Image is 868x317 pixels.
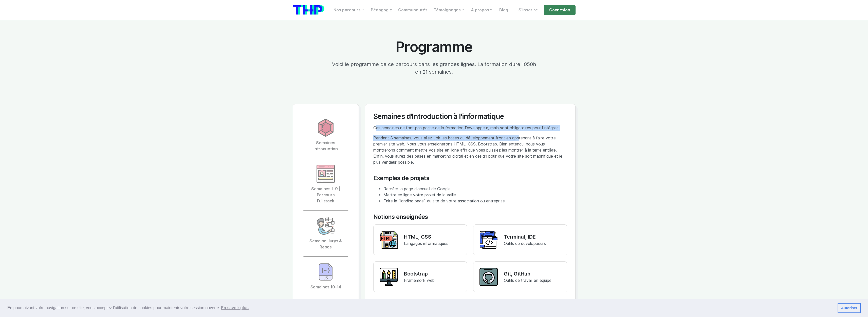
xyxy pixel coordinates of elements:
a: Semaine Jurys & Repos [303,210,349,257]
a: Témoignages [431,5,468,15]
img: icon [317,119,335,137]
a: Communautés [395,5,431,15]
p: HTML, CSS [404,233,448,241]
p: Git, GitHub [504,270,551,278]
a: dismiss cookie message [838,303,861,313]
a: Semaines 1-9 | Parcours Fullstack [303,158,349,210]
li: Faire la "landing page" du site de votre association ou entreprise [383,198,567,204]
li: Recréer la page d'accueil de Google [383,186,567,192]
span: En poursuivant votre navigation sur ce site, vous acceptez l’utilisation de cookies pour mainteni... [7,304,834,312]
h2: Programme [347,39,521,55]
a: Pédagogie [368,5,395,15]
a: S'inscrire [515,5,541,15]
img: icon [317,217,335,235]
div: Notions enseignées [373,213,567,221]
p: Pendant 3 semaines, vous allez voir les bases du développement front en apprenant à faire votre p... [373,135,567,165]
span: Framemork web [404,278,435,283]
p: Voici le programme de ce parcours dans les grandes lignes. La formation dure 1050h en 21 semaines. [329,60,539,76]
a: learn more about cookies [220,304,249,312]
a: Nos parcours [330,5,368,15]
div: Semaines d'Introduction à l'informatique [373,112,567,121]
span: Outils de développeurs [504,241,546,246]
a: Connexion [544,5,575,15]
img: icon [317,263,335,281]
span: Langages informatiques [404,241,448,246]
img: icon [317,165,335,183]
a: Blog [496,5,511,15]
a: À propos [468,5,496,15]
img: logo [293,5,324,15]
p: Terminal, IDE [504,233,546,241]
p: Bootstrap [404,270,435,278]
li: Mettre en ligne votre projet de la veille [383,192,567,198]
p: Ces semaines ne font pas partie de la formation Développeur, mais sont obligatoires pour l'intégrer. [373,125,567,131]
div: Exemples de projets [373,175,567,182]
a: Semaines 10-14 [303,257,349,297]
span: Outils de travail en équipe [504,278,551,283]
a: Semaines Introduction [303,112,349,158]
